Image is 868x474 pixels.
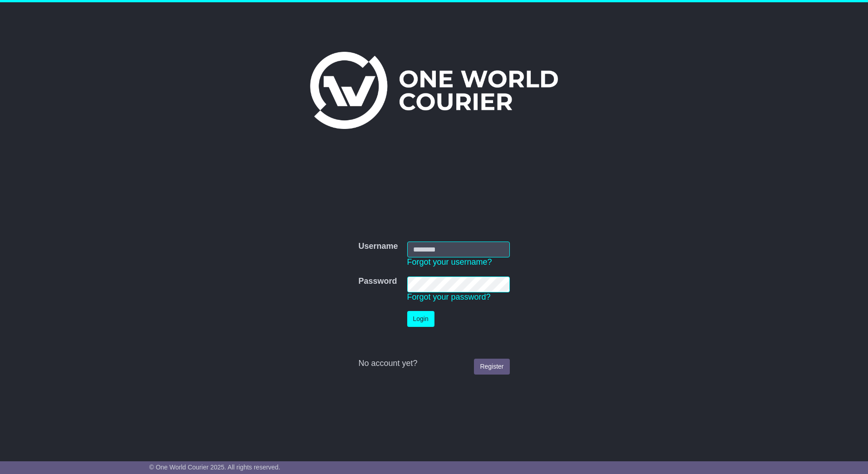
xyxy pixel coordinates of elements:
label: Username [358,242,398,252]
img: One World [310,52,558,129]
a: Register [474,359,509,375]
span: © One World Courier 2025. All rights reserved. [149,464,281,471]
button: Login [407,311,434,327]
div: No account yet? [358,359,509,369]
a: Forgot your username? [407,257,492,267]
a: Forgot your password? [407,292,491,301]
label: Password [358,276,397,286]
